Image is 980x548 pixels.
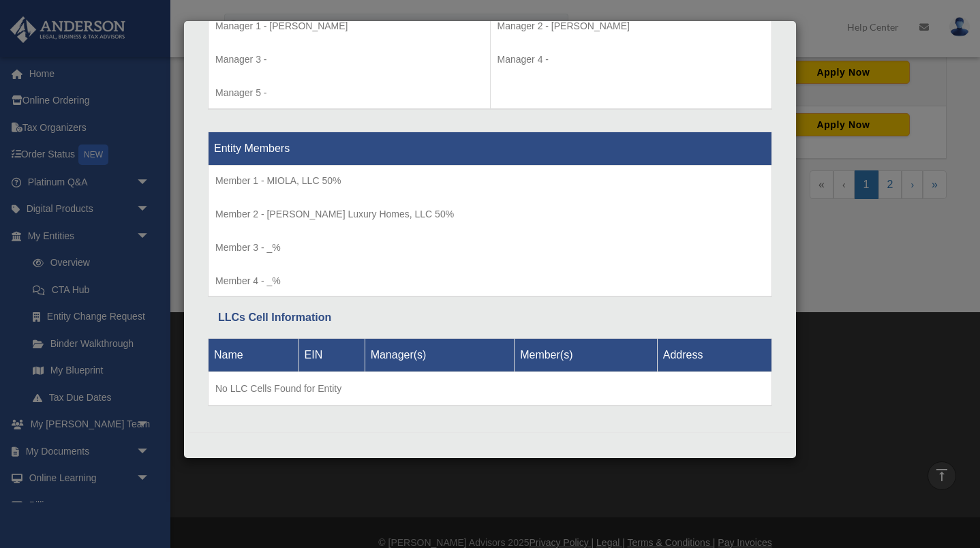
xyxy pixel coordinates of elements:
[298,339,365,372] th: EIN
[215,273,765,290] p: Member 4 - _%
[215,239,765,256] p: Member 3 - _%
[215,206,765,223] p: Member 2 - [PERSON_NAME] Luxury Homes, LLC 50%
[215,172,765,189] p: Member 1 - MIOLA, LLC 50%
[497,18,765,35] p: Manager 2 - [PERSON_NAME]
[218,308,762,327] div: LLCs Cell Information
[515,339,658,372] th: Member(s)
[215,85,483,102] p: Manager 5 -
[215,51,483,68] p: Manager 3 -
[209,132,772,165] th: Entity Members
[657,339,771,372] th: Address
[209,372,772,406] td: No LLC Cells Found for Entity
[209,339,299,372] th: Name
[497,51,765,68] p: Manager 4 -
[365,339,515,372] th: Manager(s)
[215,18,483,35] p: Manager 1 - [PERSON_NAME]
